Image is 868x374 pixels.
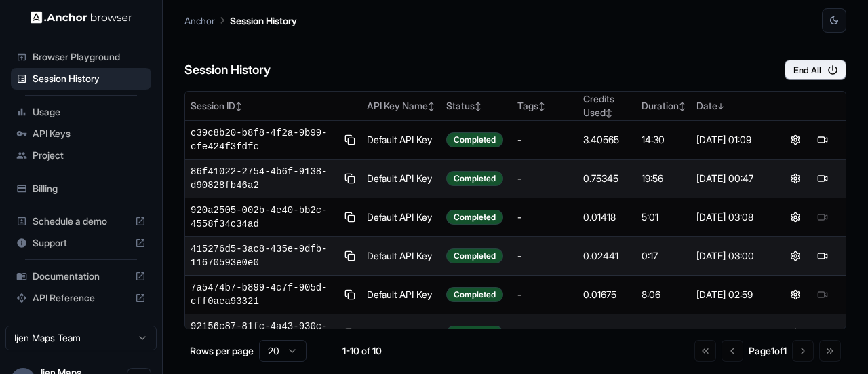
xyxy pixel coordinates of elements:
[517,249,572,263] div: -
[328,344,396,358] div: 1-10 of 10
[446,248,503,263] div: Completed
[11,232,151,254] div: Support
[785,60,846,80] button: End All
[33,105,146,119] span: Usage
[517,288,572,301] div: -
[367,99,435,113] div: API Key Name
[642,99,686,113] div: Duration
[184,14,215,28] p: Anchor
[191,281,338,308] span: 7a5474b7-b899-4c7f-905d-cff0aea93321
[361,276,441,314] td: Default API Key
[517,99,572,113] div: Tags
[191,320,338,347] span: 92156c87-81fc-4a43-930c-ec963777d8b3
[696,133,767,147] div: [DATE] 01:09
[33,72,146,86] span: Session History
[583,92,631,119] div: Credits Used
[679,101,686,111] span: ↕
[31,11,132,24] img: Anchor Logo
[361,198,441,237] td: Default API Key
[642,326,686,340] div: 14:58
[11,210,151,232] div: Schedule a demo
[696,172,767,185] div: [DATE] 00:47
[446,287,503,302] div: Completed
[33,149,146,162] span: Project
[717,101,724,111] span: ↓
[33,236,130,250] span: Support
[33,291,130,305] span: API Reference
[11,145,151,166] div: Project
[583,210,631,224] div: 0.01418
[184,60,271,80] h6: Session History
[475,101,481,111] span: ↕
[361,237,441,276] td: Default API Key
[696,288,767,301] div: [DATE] 02:59
[642,249,686,263] div: 0:17
[583,172,631,185] div: 0.75345
[583,133,631,147] div: 3.40565
[11,68,151,90] div: Session History
[33,269,130,283] span: Documentation
[583,249,631,263] div: 0.02441
[184,13,297,28] nav: breadcrumb
[361,121,441,160] td: Default API Key
[235,101,242,111] span: ↕
[191,165,338,192] span: 86f41022-2754-4b6f-9138-d90828fb46a2
[517,326,572,340] div: -
[33,182,146,195] span: Billing
[517,210,572,224] div: -
[517,172,572,185] div: -
[11,123,151,145] div: API Keys
[33,50,146,64] span: Browser Playground
[749,344,787,358] div: Page 1 of 1
[642,210,686,224] div: 5:01
[361,314,441,353] td: Default API Key
[11,46,151,68] div: Browser Playground
[606,108,612,118] span: ↕
[230,14,297,28] p: Session History
[446,210,503,225] div: Completed
[191,204,338,231] span: 920a2505-002b-4e40-bb2c-4558f34c34ad
[696,249,767,263] div: [DATE] 03:00
[191,242,338,269] span: 415276d5-3ac8-435e-9dfb-11670593e0e0
[446,171,503,186] div: Completed
[446,326,503,341] div: Completed
[191,99,356,113] div: Session ID
[696,99,767,113] div: Date
[583,288,631,301] div: 0.01675
[696,326,767,340] div: [DATE] 01:22
[11,287,151,309] div: API Reference
[428,101,435,111] span: ↕
[642,288,686,301] div: 8:06
[361,160,441,198] td: Default API Key
[583,326,631,340] div: 0.47927
[642,172,686,185] div: 19:56
[190,344,254,358] p: Rows per page
[642,133,686,147] div: 14:30
[446,132,503,147] div: Completed
[33,214,130,228] span: Schedule a demo
[11,265,151,287] div: Documentation
[696,210,767,224] div: [DATE] 03:08
[538,101,545,111] span: ↕
[33,127,146,141] span: API Keys
[517,133,572,147] div: -
[446,99,507,113] div: Status
[11,101,151,123] div: Usage
[11,178,151,200] div: Billing
[191,126,338,153] span: c39c8b20-b8f8-4f2a-9b99-cfe424f3fdfc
